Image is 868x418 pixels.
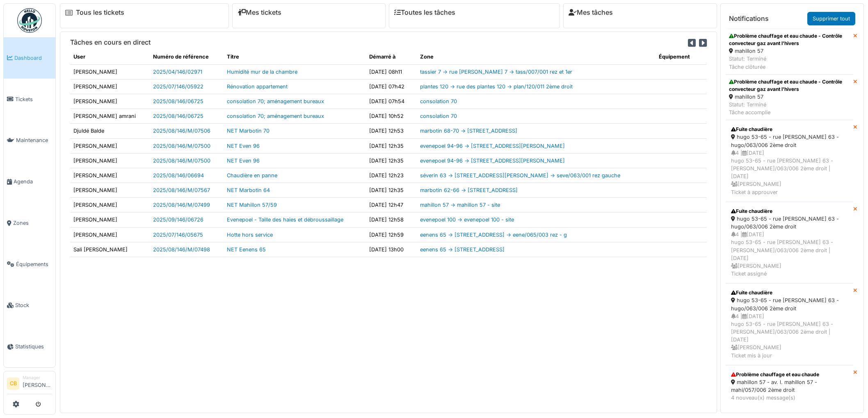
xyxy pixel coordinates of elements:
a: 2025/04/146/02971 [153,69,202,75]
a: 2025/08/146/06725 [153,113,203,119]
a: Fuite chaudière hugo 53-65 - rue [PERSON_NAME] 63 - hugo/063/006 2ème droit 4 |[DATE]hugo 53-65 -... [726,202,853,284]
li: [PERSON_NAME] [23,375,52,392]
a: Rénovation appartement [227,84,288,90]
a: 2025/09/146/06726 [153,217,203,223]
div: mahillon 57 [729,93,850,101]
li: CB [7,377,19,390]
a: Équipements [4,244,55,285]
div: Statut: Terminé Tâche clôturée [729,55,850,70]
span: Dashboard [14,54,52,62]
td: [PERSON_NAME] [70,198,150,212]
th: Titre [224,50,365,64]
div: 4 | [DATE] hugo 53-65 - rue [PERSON_NAME] 63 - [PERSON_NAME]/063/006 2ème droit | [DATE] [PERSON_... [731,149,848,196]
h6: Tâches en cours en direct [70,38,151,46]
a: NET Mahillon 57/59 [227,202,277,208]
a: consolation 70; aménagement bureaux [227,98,324,104]
a: marbotin 68-70 -> [STREET_ADDRESS] [420,128,517,134]
a: CB Manager[PERSON_NAME] [7,375,52,394]
span: Zones [13,219,52,227]
div: Problème chauffage et eau chaude [731,371,848,378]
td: [PERSON_NAME] [70,168,150,183]
a: Mes tickets [238,9,281,16]
a: marbotin 62-66 -> [STREET_ADDRESS] [420,187,518,193]
td: [DATE] 12h35 [366,138,417,153]
div: 4 | [DATE] hugo 53-65 - rue [PERSON_NAME] 63 - [PERSON_NAME]/063/006 2ème droit | [DATE] [PERSON_... [731,312,848,359]
td: [DATE] 10h52 [366,109,417,124]
a: Hotte hors service [227,232,273,238]
a: NET Eenens 65 [227,246,266,253]
div: Fuite chaudière [731,289,848,296]
th: Équipement [656,50,707,64]
a: 2025/08/146/06694 [153,172,204,178]
a: Tickets [4,79,55,120]
div: mahillon 57 - av. l. mahillon 57 - mahi/057/006 2ème droit [731,378,848,394]
a: séverin 63 -> [STREET_ADDRESS][PERSON_NAME] -> seve/063/001 rez gauche [420,172,620,178]
td: [PERSON_NAME] [70,138,150,153]
td: Sali [PERSON_NAME] [70,242,150,257]
td: [PERSON_NAME] amrani [70,109,150,124]
a: Mes tâches [569,9,613,16]
div: Statut: Terminé Tâche accomplie [729,101,850,116]
a: eenens 65 -> [STREET_ADDRESS] -> eene/065/003 rez - g [420,232,567,238]
span: Stock [15,301,52,309]
div: hugo 53-65 - rue [PERSON_NAME] 63 - hugo/063/006 2ème droit [731,296,848,312]
td: [PERSON_NAME] [70,212,150,227]
a: 2025/08/146/M/07500 [153,158,210,164]
a: Humidité mur de la chambre [227,69,297,75]
div: hugo 53-65 - rue [PERSON_NAME] 63 - hugo/063/006 2ème droit [731,215,848,230]
a: consolation 70 [420,113,457,119]
a: Stock [4,285,55,326]
a: Agenda [4,161,55,202]
span: Maintenance [16,136,52,144]
a: 2025/08/146/M/07506 [153,128,210,134]
div: 4 | [DATE] hugo 53-65 - rue [PERSON_NAME] 63 - [PERSON_NAME]/063/006 2ème droit | [DATE] [PERSON_... [731,230,848,278]
a: consolation 70; aménagement bureaux [227,113,324,119]
a: 2025/08/146/M/07499 [153,202,210,208]
a: NET Even 96 [227,143,260,149]
a: plantes 120 -> rue des plantes 120 -> plan/120/011 2ème droit [420,84,573,90]
h6: Notifications [729,15,769,23]
a: evenepoel 100 -> evenepoel 100 - site [420,217,514,223]
td: [DATE] 12h23 [366,168,417,183]
a: Evenepoel - Taille des haies et débroussaillage [227,217,343,223]
td: [PERSON_NAME] [70,79,150,94]
td: [DATE] 08h11 [366,64,417,79]
td: [PERSON_NAME] [70,183,150,198]
td: [PERSON_NAME] [70,153,150,168]
img: Badge_color-CXgf-gQk.svg [17,8,42,33]
span: translation missing: fr.shared.user [73,54,85,60]
a: Statistiques [4,326,55,367]
td: [DATE] 12h59 [366,227,417,242]
td: [DATE] 13h00 [366,242,417,257]
a: Fuite chaudière hugo 53-65 - rue [PERSON_NAME] 63 - hugo/063/006 2ème droit 4 |[DATE]hugo 53-65 -... [726,120,853,202]
td: [DATE] 12h35 [366,153,417,168]
a: NET Marbotin 64 [227,187,270,193]
td: [DATE] 12h53 [366,124,417,138]
td: [DATE] 12h58 [366,212,417,227]
a: evenepoel 94-96 -> [STREET_ADDRESS][PERSON_NAME] [420,158,565,164]
td: [DATE] 12h47 [366,198,417,212]
span: Agenda [14,178,52,185]
td: [PERSON_NAME] [70,227,150,242]
a: Fuite chaudière hugo 53-65 - rue [PERSON_NAME] 63 - hugo/063/006 2ème droit 4 |[DATE]hugo 53-65 -... [726,283,853,365]
div: mahillon 57 [729,47,850,55]
span: Équipements [16,260,52,268]
td: Djuldé Balde [70,124,150,138]
a: Chaudière en panne [227,172,277,178]
a: Tous les tickets [76,9,124,16]
a: mahillon 57 -> mahillon 57 - site [420,202,500,208]
div: hugo 53-65 - rue [PERSON_NAME] 63 - hugo/063/006 2ème droit [731,133,848,149]
a: Problème chauffage et eau chaude mahillon 57 - av. l. mahillon 57 - mahi/057/006 2ème droit 4 nou... [726,365,853,408]
a: Supprimer tout [807,12,855,25]
a: 2025/08/146/M/07500 [153,143,210,149]
div: Manager [23,375,52,381]
a: Toutes les tâches [394,9,455,16]
a: eenens 65 -> [STREET_ADDRESS] [420,246,505,253]
th: Numéro de référence [150,50,224,64]
a: 2025/07/146/05675 [153,232,203,238]
div: Fuite chaudière [731,208,848,215]
a: 2025/07/146/05922 [153,84,203,90]
a: 2025/08/146/M/07567 [153,187,210,193]
td: [DATE] 12h35 [366,183,417,198]
span: Tickets [15,95,52,103]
